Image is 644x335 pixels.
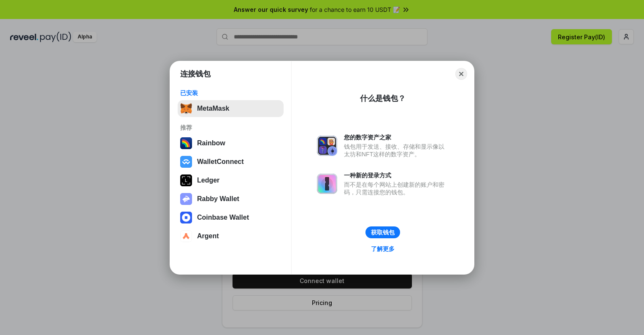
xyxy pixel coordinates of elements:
img: svg+xml,%3Csvg%20xmlns%3D%22http%3A%2F%2Fwww.w3.org%2F2000%2Fsvg%22%20fill%3D%22none%22%20viewBox... [317,136,337,156]
button: Close [455,68,467,80]
div: Coinbase Wallet [197,214,249,221]
img: svg+xml,%3Csvg%20width%3D%22120%22%20height%3D%22120%22%20viewBox%3D%220%200%20120%20120%22%20fil... [180,137,192,149]
img: svg+xml,%3Csvg%20xmlns%3D%22http%3A%2F%2Fwww.w3.org%2F2000%2Fsvg%22%20fill%3D%22none%22%20viewBox... [180,193,192,205]
div: Rainbow [197,139,225,147]
div: Rabby Wallet [197,195,239,203]
button: Rainbow [178,135,284,152]
div: 已安装 [180,89,281,97]
a: 了解更多 [366,243,400,254]
div: 钱包用于发送、接收、存储和显示像以太坊和NFT这样的数字资产。 [344,143,449,158]
h1: 连接钱包 [180,69,211,79]
button: 获取钱包 [365,226,400,238]
div: WalletConnect [197,158,244,166]
div: 获取钱包 [371,229,395,236]
img: svg+xml,%3Csvg%20fill%3D%22none%22%20height%3D%2233%22%20viewBox%3D%220%200%2035%2033%22%20width%... [180,103,192,114]
div: Argent [197,232,219,240]
img: svg+xml,%3Csvg%20width%3D%2228%22%20height%3D%2228%22%20viewBox%3D%220%200%2028%2028%22%20fill%3D... [180,156,192,168]
button: WalletConnect [178,153,284,170]
button: Ledger [178,172,284,189]
div: 什么是钱包？ [360,93,406,103]
img: svg+xml,%3Csvg%20xmlns%3D%22http%3A%2F%2Fwww.w3.org%2F2000%2Fsvg%22%20fill%3D%22none%22%20viewBox... [317,174,337,194]
button: Argent [178,228,284,245]
button: Coinbase Wallet [178,209,284,226]
img: svg+xml,%3Csvg%20xmlns%3D%22http%3A%2F%2Fwww.w3.org%2F2000%2Fsvg%22%20width%3D%2228%22%20height%3... [180,174,192,186]
div: 了解更多 [371,245,395,253]
div: 而不是在每个网站上创建新的账户和密码，只需连接您的钱包。 [344,181,449,196]
div: Ledger [197,177,219,184]
div: 推荐 [180,124,281,131]
img: svg+xml,%3Csvg%20width%3D%2228%22%20height%3D%2228%22%20viewBox%3D%220%200%2028%2028%22%20fill%3D... [180,230,192,242]
div: 一种新的登录方式 [344,172,449,179]
div: MetaMask [197,105,229,112]
button: Rabby Wallet [178,191,284,207]
img: svg+xml,%3Csvg%20width%3D%2228%22%20height%3D%2228%22%20viewBox%3D%220%200%2028%2028%22%20fill%3D... [180,212,192,223]
button: MetaMask [178,100,284,117]
div: 您的数字资产之家 [344,133,449,141]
